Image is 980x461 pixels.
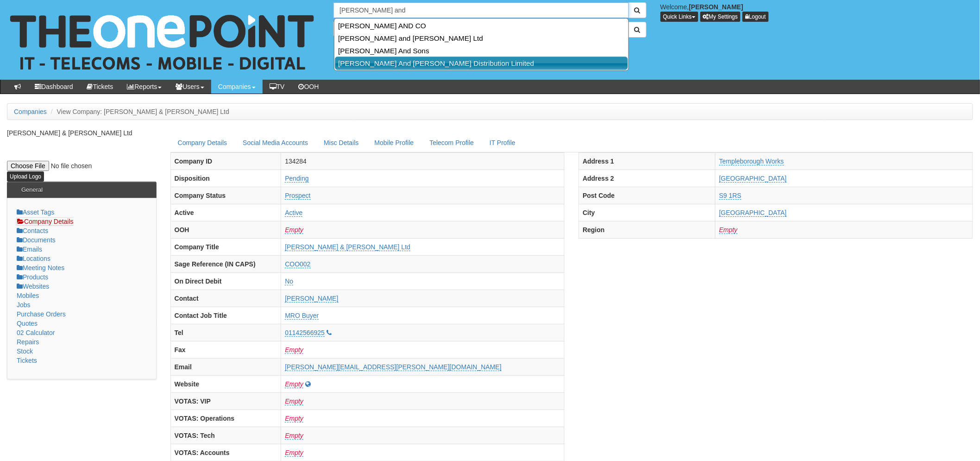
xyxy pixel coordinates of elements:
[170,239,281,256] th: Company Title
[700,12,741,22] a: My Settings
[17,301,31,309] a: Jobs
[285,432,303,440] a: Empty
[579,221,716,239] th: Region
[17,320,38,327] a: Quotes
[17,310,66,318] a: Purchase Orders
[17,264,64,272] a: Meeting Notes
[263,80,292,94] a: TV
[170,187,281,204] th: Company Status
[170,427,281,444] th: VOTAS: Tech
[579,204,716,221] th: City
[170,341,281,359] th: Fax
[17,292,39,299] a: Mobiles
[335,32,628,44] a: [PERSON_NAME] and [PERSON_NAME] Ltd
[285,329,325,337] a: 01142566925
[422,133,481,152] a: Telecom Profile
[17,217,74,226] a: Company Details
[17,338,39,346] a: Repairs
[80,80,120,94] a: Tickets
[285,415,303,423] a: Empty
[17,273,48,281] a: Products
[742,12,769,22] a: Logout
[7,171,44,182] input: Upload Logo
[285,295,338,303] a: [PERSON_NAME]
[367,133,421,152] a: Mobile Profile
[17,246,42,253] a: Emails
[579,187,716,204] th: Post Code
[17,255,50,262] a: Locations
[285,346,303,354] a: Empty
[170,324,281,341] th: Tel
[17,208,54,216] a: Asset Tags
[17,227,48,234] a: Contacts
[28,80,80,94] a: Dashboard
[653,2,980,22] div: Welcome,
[316,133,366,152] a: Misc Details
[17,329,55,336] a: 02 Calculator
[170,256,281,273] th: Sage Reference (IN CAPS)
[719,158,784,165] a: Templeborough Works
[17,347,33,355] a: Stock
[660,12,698,22] button: Quick Links
[49,107,229,116] li: View Company: [PERSON_NAME] & [PERSON_NAME] Ltd
[579,153,716,170] th: Address 1
[333,2,628,18] input: Search Companies
[170,204,281,221] th: Active
[235,133,315,152] a: Social Media Accounts
[579,170,716,187] th: Address 2
[170,153,281,170] th: Company ID
[17,283,49,290] a: Websites
[719,226,738,234] a: Empty
[285,192,310,200] a: Prospect
[719,175,787,183] a: [GEOGRAPHIC_DATA]
[285,260,310,268] a: COO002
[285,398,303,405] a: Empty
[170,273,281,290] th: On Direct Debit
[335,44,628,57] a: [PERSON_NAME] And Sons
[335,57,628,70] a: [PERSON_NAME] And [PERSON_NAME] Distribution Limited
[170,393,281,410] th: VOTAS: VIP
[689,3,743,11] b: [PERSON_NAME]
[170,221,281,239] th: OOH
[120,80,169,94] a: Reports
[285,278,293,285] a: No
[17,182,47,198] h3: General
[285,449,303,457] a: Empty
[170,410,281,427] th: VOTAS: Operations
[292,80,326,94] a: OOH
[17,357,37,364] a: Tickets
[482,133,523,152] a: IT Profile
[285,312,319,320] a: MRO Buyer
[211,80,263,94] a: Companies
[719,209,787,217] a: [GEOGRAPHIC_DATA]
[285,380,303,388] a: Empty
[285,209,302,217] a: Active
[285,175,308,183] a: Pending
[285,226,303,234] a: Empty
[285,363,502,371] a: [PERSON_NAME][EMAIL_ADDRESS][PERSON_NAME][DOMAIN_NAME]
[170,307,281,324] th: Contact Job Title
[281,153,565,170] td: 134284
[169,80,211,94] a: Users
[7,128,157,138] p: [PERSON_NAME] & [PERSON_NAME] Ltd
[17,236,56,244] a: Documents
[14,108,47,115] a: Companies
[170,359,281,376] th: Email
[170,376,281,393] th: Website
[719,192,741,200] a: S9 1RS
[170,170,281,187] th: Disposition
[285,243,410,251] a: [PERSON_NAME] & [PERSON_NAME] Ltd
[335,19,628,32] a: [PERSON_NAME] AND CO
[170,290,281,307] th: Contact
[170,133,235,152] a: Company Details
